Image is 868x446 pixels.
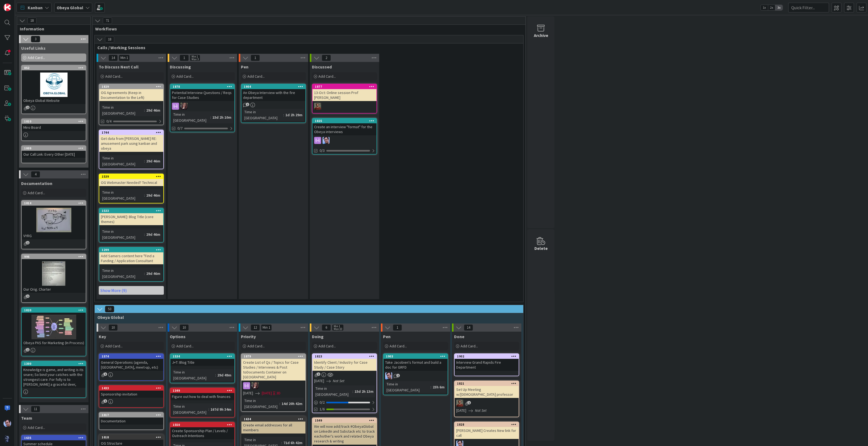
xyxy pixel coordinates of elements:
[396,374,400,377] span: 1
[99,353,164,381] a: 1574General Operations (agenda, [GEOGRAPHIC_DATA], meet-up, etc)
[105,306,114,312] span: 53
[334,325,340,328] div: Min 1
[241,422,305,434] div: Create email addresses for all members
[22,308,86,313] div: 1820
[99,354,163,371] div: 1574General Operations (agenda, [GEOGRAPHIC_DATA], meet-up, etc)
[99,354,163,359] div: 1574
[24,362,86,366] div: 1300
[104,399,107,403] span: 1
[192,55,198,58] div: Min 1
[386,354,448,358] div: 1903
[534,32,548,39] div: Archive
[24,255,86,259] div: 996
[145,158,162,164] div: 29d 46m
[390,344,407,348] span: Add Card...
[170,103,234,110] div: TD
[22,97,86,104] div: Obeya Global Website
[170,89,234,101] div: Potential Interview Questions / Reqs for Case Studies
[385,381,430,393] div: Time in [GEOGRAPHIC_DATA]
[120,56,128,59] div: Min 1
[99,130,164,169] a: 1744Get data from [PERSON_NAME] RE: amusement park using kanban and obeyaTime in [GEOGRAPHIC_DATA...
[24,120,86,123] div: 1010
[22,366,86,388] div: Knowledge is game, and writing is its snare; So bind your catches with the strongest care. For fo...
[251,324,260,331] span: 12
[22,339,86,346] div: Obeya PAS for Marketing (In Process)
[28,4,43,11] span: Kanban
[145,107,162,113] div: 29d 46m
[22,308,86,346] div: 1820Obeya PAS for Marketing (In Process)
[454,381,519,417] a: 1821Set Up Meeting w/[DEMOGRAPHIC_DATA] professorDR[DATE]Not Set
[788,3,829,12] input: Quick Filter...
[454,334,464,339] span: Done
[99,130,163,152] div: 1744Get data from [PERSON_NAME] RE: amusement park using kanban and obeya
[172,369,215,381] div: Time in [GEOGRAPHIC_DATA]
[312,123,376,135] div: Create an interview "format" for the Obeya interviews
[99,417,163,425] div: Documentation
[99,174,163,179] div: 1539
[99,208,164,243] a: 1533[PERSON_NAME]: Blog Title (core themes)Time in [GEOGRAPHIC_DATA]:29d 46m
[247,344,265,348] span: Add Card...
[173,85,234,89] div: 1878
[455,381,519,386] div: 1821
[28,190,45,195] span: Add Card...
[144,107,145,113] span: :
[315,354,376,358] div: 1823
[467,401,471,404] span: 1
[761,5,768,10] span: 1x
[263,326,270,329] div: Min 1
[170,64,191,70] span: Discussing
[22,65,86,70] div: 852
[22,201,86,239] div: 1014VYRG
[455,354,519,359] div: 1902
[99,412,164,430] a: 1017Documentation
[455,381,519,398] div: 1821Set Up Meeting w/[DEMOGRAPHIC_DATA] professor
[180,55,189,61] span: 1
[101,104,144,116] div: Time in [GEOGRAPHIC_DATA]
[144,192,145,198] span: :
[241,89,305,101] div: An Obeya Interview with the fire department
[97,315,516,320] span: Obeya Global
[393,324,402,331] span: 1
[102,435,163,439] div: 1018
[251,55,260,61] span: 1
[322,55,331,61] span: 2
[22,146,86,151] div: 1009
[31,36,40,42] span: 3
[99,64,139,70] span: To Discuss Next Call
[24,66,86,70] div: 852
[105,36,114,43] span: 18
[145,231,162,237] div: 29d 46m
[312,84,377,114] a: 187713-Oct: Online session Prof [PERSON_NAME]DR
[4,420,11,427] img: JB
[144,231,145,237] span: :
[173,354,234,358] div: 1534
[170,388,235,417] a: 1349Figure out how to deal with financesTime in [GEOGRAPHIC_DATA]:167d 9h 34m
[244,417,305,421] div: 1634
[108,324,118,331] span: 10
[24,308,86,312] div: 1820
[170,393,234,400] div: Figure out how to deal with finances
[99,385,164,408] a: 1433Sponsorship invitation
[312,118,376,135] div: 1825Create an interview "format" for the Obeya interviews
[170,84,234,101] div: 1878Potential Interview Questions / Reqs for Case Studies
[21,307,86,356] a: 1820Obeya PAS for Marketing (In Process)
[101,189,144,201] div: Time in [GEOGRAPHIC_DATA]
[22,124,86,131] div: Miro Board
[22,286,86,293] div: Our Orig. Charter
[454,353,519,376] a: 1902Interview Grand Rapids Fire Department
[352,388,353,394] span: :
[99,252,163,264] div: Add Samers content here "Find a Funding / Application Consultant
[280,401,304,407] div: 14d 20h 42m
[312,354,376,359] div: 1823
[455,422,519,439] div: 1828[PERSON_NAME] Creates New link for call
[312,418,376,423] div: 1549
[99,84,164,125] a: 1829OG Agreements (Keep in Documentation to the Left)Time in [GEOGRAPHIC_DATA]:29d 46m0/4
[170,84,234,89] div: 1878
[241,353,306,412] a: 1879Create List of Qs / Topics for Case Studies / Interviews & Post toDocuments Container on [GEO...
[99,247,163,264] div: 1299Add Samers content here "Find a Funding / Application Consultant
[26,241,30,244] span: 1
[22,65,86,104] div: 852Obeya Global Website
[22,201,86,206] div: 1014
[99,386,163,391] div: 1433
[21,65,86,114] a: 852Obeya Global Website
